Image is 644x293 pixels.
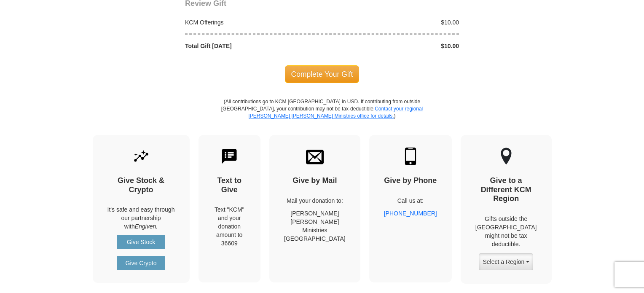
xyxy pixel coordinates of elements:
[384,176,437,185] h4: Give by Phone
[213,176,246,194] h4: Text to Give
[107,205,175,231] p: It's safe and easy through our partnership with
[181,42,322,50] div: Total Gift [DATE]
[479,253,533,270] button: Select a Region
[306,148,324,165] img: envelope.svg
[117,256,165,270] a: Give Crypto
[322,42,464,50] div: $10.00
[220,148,238,165] img: text-to-give.svg
[284,209,346,243] p: [PERSON_NAME] [PERSON_NAME] Ministries [GEOGRAPHIC_DATA]
[132,148,150,165] img: give-by-stock.svg
[384,210,437,217] a: [PHONE_NUMBER]
[117,235,165,249] a: Give Stock
[384,196,437,205] p: Call us at:
[475,176,537,204] h4: Give to a Different KCM Region
[213,205,246,247] div: Text "KCM" and your donation amount to 36609
[284,196,346,205] p: Mail your donation to:
[221,98,423,135] p: (All contributions go to KCM [GEOGRAPHIC_DATA] in USD. If contributing from outside [GEOGRAPHIC_D...
[135,223,158,230] i: Engiven.
[475,215,537,248] p: Gifts outside the [GEOGRAPHIC_DATA] might not be tax deductible.
[285,65,360,83] span: Complete Your Gift
[181,18,322,27] div: KCM Offerings
[284,176,346,185] h4: Give by Mail
[402,148,419,165] img: mobile.svg
[500,148,512,165] img: other-region
[322,18,464,27] div: $10.00
[107,176,175,194] h4: Give Stock & Crypto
